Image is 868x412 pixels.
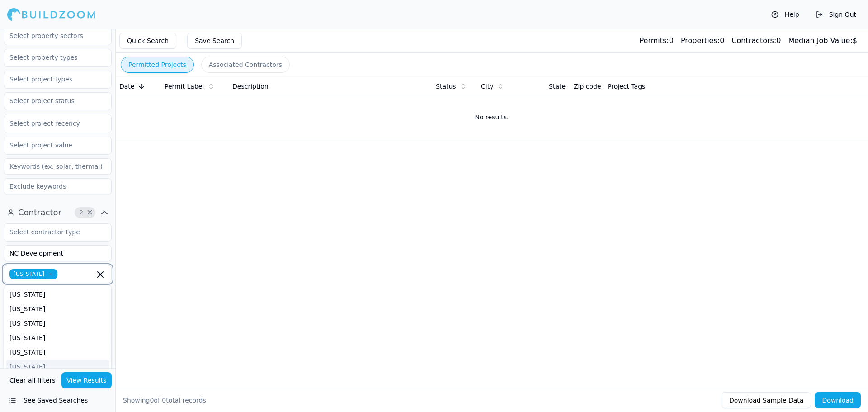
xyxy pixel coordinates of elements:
[6,360,109,374] div: [US_STATE]
[7,372,58,388] button: Clear all filters
[4,158,112,175] input: Keywords (ex: solar, thermal)
[77,208,86,217] span: 2
[4,178,112,194] input: Exclude keywords
[201,57,290,73] button: Associated Contractors
[608,82,645,91] span: Project Tags
[121,57,194,73] button: Permitted Projects
[4,205,112,220] button: Contractor2Clear Contractor filters
[4,93,100,109] input: Select project status
[6,345,109,360] div: [US_STATE]
[731,36,776,45] span: Contractors:
[4,28,100,44] input: Select property sectors
[6,287,109,302] div: [US_STATE]
[119,33,176,49] button: Quick Search
[123,396,206,405] div: Showing of total records
[18,206,61,219] span: Contractor
[639,35,673,46] div: 0
[681,36,720,45] span: Properties:
[767,7,804,22] button: Help
[86,210,93,215] span: Clear Contractor filters
[574,82,601,91] span: Zip code
[162,397,166,404] span: 0
[639,36,669,45] span: Permits:
[731,35,781,46] div: 0
[6,302,109,316] div: [US_STATE]
[815,392,861,408] button: Download
[4,49,100,66] input: Select property types
[232,82,269,91] span: Description
[4,392,112,408] button: See Saved Searches
[681,35,724,46] div: 0
[150,397,154,404] span: 0
[6,331,109,345] div: [US_STATE]
[61,372,112,388] button: View Results
[4,245,112,261] input: Business name
[4,137,100,153] input: Select project value
[119,82,134,91] span: Date
[788,36,852,45] span: Median Job Value:
[187,33,242,49] button: Save Search
[6,316,109,331] div: [US_STATE]
[165,82,204,91] span: Permit Label
[722,392,811,408] button: Download Sample Data
[9,269,57,279] span: [US_STATE]
[116,95,868,139] td: No results.
[481,82,493,91] span: City
[436,82,456,91] span: Status
[788,35,857,46] div: $
[549,82,566,91] span: State
[4,71,100,87] input: Select project types
[811,7,861,22] button: Sign Out
[4,224,100,240] input: Select contractor type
